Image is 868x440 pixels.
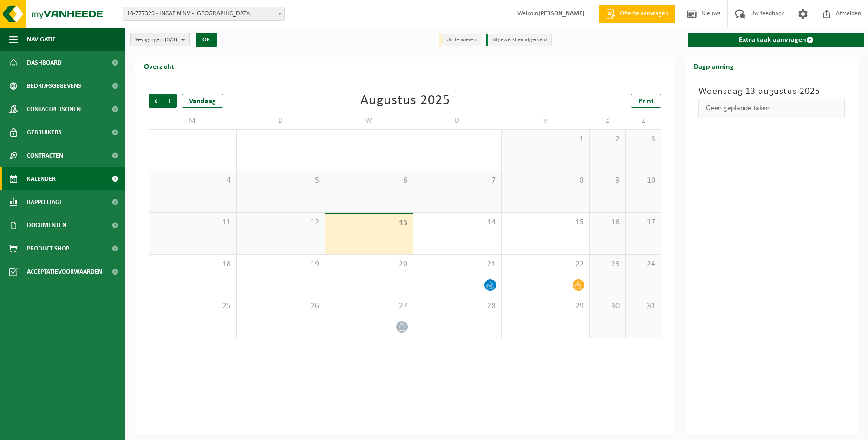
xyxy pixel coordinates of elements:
span: 14 [418,217,496,228]
span: 16 [594,217,620,228]
h2: Overzicht [135,57,183,75]
span: Navigatie [27,28,56,51]
span: 23 [594,259,620,269]
span: 4 [154,176,232,186]
span: Kalender [27,167,56,190]
span: 20 [330,259,408,269]
span: Contactpersonen [27,98,81,121]
span: Rapportage [27,190,63,214]
span: 19 [241,259,320,269]
td: Z [626,112,661,129]
span: Acceptatievoorwaarden [27,260,102,283]
span: 21 [418,259,496,269]
span: 30 [594,301,620,311]
td: M [149,112,237,129]
span: Bedrijfsgegevens [27,74,81,98]
span: 17 [630,217,656,228]
span: 10-777329 - INCAFIN NV - KORTRIJK [123,7,285,21]
span: Vorige [149,94,163,108]
span: Print [638,98,654,105]
span: Product Shop [27,237,69,260]
span: 31 [630,301,656,311]
strong: [PERSON_NAME] [538,10,585,17]
span: 8 [506,176,585,186]
count: (3/3) [165,37,177,43]
div: Vandaag [182,94,223,108]
li: Afgewerkt en afgemeld [486,34,552,46]
h2: Dagplanning [685,57,743,75]
span: 5 [241,176,320,186]
span: 24 [630,259,656,269]
span: 27 [330,301,408,311]
span: 11 [154,217,232,228]
span: 2 [594,134,620,144]
span: 10 [630,176,656,186]
span: 28 [418,301,496,311]
span: Documenten [27,214,66,237]
span: Offerte aanvragen [618,9,671,19]
td: D [237,112,325,129]
span: Gebruikers [27,121,62,144]
a: Extra taak aanvragen [688,33,864,47]
h3: Woensdag 13 augustus 2025 [698,85,845,99]
span: 26 [241,301,320,311]
span: 6 [330,176,408,186]
span: 12 [241,217,320,228]
button: OK [196,33,217,47]
span: 10-777329 - INCAFIN NV - KORTRIJK [123,7,284,20]
td: V [502,112,590,129]
span: Contracten [27,144,63,167]
span: Vestigingen [135,33,177,47]
td: W [325,112,413,129]
li: Uit te voeren [439,34,481,46]
span: 13 [330,218,408,229]
td: Z [590,112,626,129]
a: Offerte aanvragen [599,5,675,23]
span: 9 [594,176,620,186]
div: Geen geplande taken [698,99,845,118]
span: 18 [154,259,232,269]
span: 1 [506,134,585,144]
span: 7 [418,176,496,186]
span: 25 [154,301,232,311]
a: Print [631,94,661,108]
div: Augustus 2025 [360,94,450,108]
span: 3 [630,134,656,144]
button: Vestigingen(3/3) [130,33,190,46]
span: Volgende [163,94,177,108]
span: 22 [506,259,585,269]
span: Dashboard [27,51,62,74]
span: 15 [506,217,585,228]
td: D [413,112,502,129]
span: 29 [506,301,585,311]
